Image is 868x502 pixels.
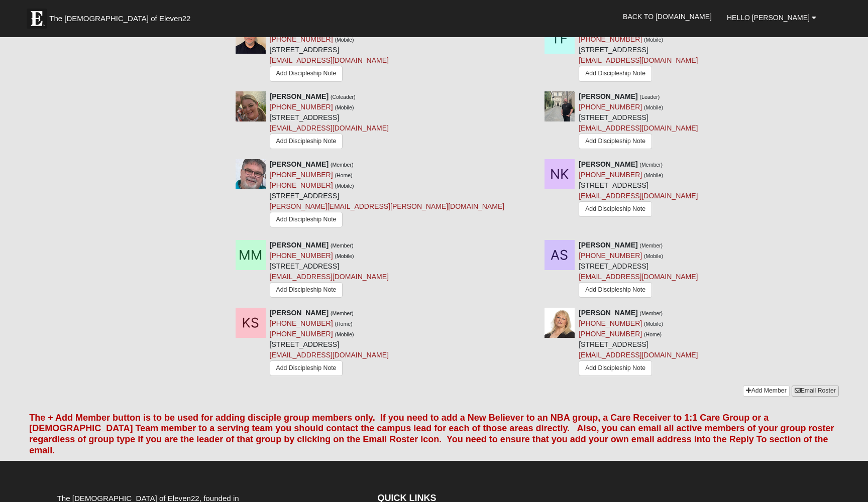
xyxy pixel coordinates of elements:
[270,160,329,168] strong: [PERSON_NAME]
[331,94,356,100] small: (Coleader)
[270,91,389,152] div: [STREET_ADDRESS]
[270,66,343,81] a: Add Discipleship Note
[335,253,354,259] small: (Mobile)
[270,159,505,232] div: [STREET_ADDRESS]
[270,24,389,84] div: [STREET_ADDRESS]
[270,241,329,249] strong: [PERSON_NAME]
[270,181,333,189] a: [PHONE_NUMBER]
[270,240,389,300] div: [STREET_ADDRESS]
[579,308,698,379] div: [STREET_ADDRESS]
[640,242,663,248] small: (Member)
[579,241,637,249] strong: [PERSON_NAME]
[579,103,642,111] a: [PHONE_NUMBER]
[270,124,389,132] a: [EMAIL_ADDRESS][DOMAIN_NAME]
[743,386,790,396] a: Add Member
[27,9,47,29] img: Eleven22 logo
[22,4,223,29] a: The [DEMOGRAPHIC_DATA] of Eleven22
[579,351,698,359] a: [EMAIL_ADDRESS][DOMAIN_NAME]
[335,172,353,178] small: (Home)
[270,319,333,327] a: [PHONE_NUMBER]
[579,56,698,64] a: [EMAIL_ADDRESS][DOMAIN_NAME]
[615,4,719,29] a: Back to [DOMAIN_NAME]
[579,66,652,81] a: Add Discipleship Note
[579,171,642,179] a: [PHONE_NUMBER]
[579,240,698,300] div: [STREET_ADDRESS]
[331,242,354,248] small: (Member)
[579,159,698,219] div: [STREET_ADDRESS]
[270,330,333,338] a: [PHONE_NUMBER]
[335,321,353,327] small: (Home)
[270,282,343,298] a: Add Discipleship Note
[579,360,652,376] a: Add Discipleship Note
[727,14,810,22] span: Hello [PERSON_NAME]
[640,94,660,100] small: (Leader)
[579,35,642,43] a: [PHONE_NUMBER]
[579,91,698,152] div: [STREET_ADDRESS]
[579,273,698,281] a: [EMAIL_ADDRESS][DOMAIN_NAME]
[579,252,642,260] a: [PHONE_NUMBER]
[640,310,663,316] small: (Member)
[270,308,389,379] div: [STREET_ADDRESS]
[270,92,329,100] strong: [PERSON_NAME]
[331,162,354,168] small: (Member)
[579,201,652,217] a: Add Discipleship Note
[644,321,663,327] small: (Mobile)
[335,331,354,337] small: (Mobile)
[579,330,642,338] a: [PHONE_NUMBER]
[270,360,343,376] a: Add Discipleship Note
[579,92,637,100] strong: [PERSON_NAME]
[270,309,329,317] strong: [PERSON_NAME]
[579,309,637,317] strong: [PERSON_NAME]
[579,319,642,327] a: [PHONE_NUMBER]
[270,134,343,149] a: Add Discipleship Note
[270,351,389,359] a: [EMAIL_ADDRESS][DOMAIN_NAME]
[270,212,343,227] a: Add Discipleship Note
[579,24,698,84] div: [STREET_ADDRESS]
[719,5,824,30] a: Hello [PERSON_NAME]
[644,331,662,337] small: (Home)
[29,413,834,455] font: The + Add Member button is to be used for adding disciple group members only. If you need to add ...
[270,35,333,43] a: [PHONE_NUMBER]
[579,282,652,298] a: Add Discipleship Note
[270,171,333,179] a: [PHONE_NUMBER]
[644,172,663,178] small: (Mobile)
[331,310,354,316] small: (Member)
[270,202,505,210] a: [PERSON_NAME][EMAIL_ADDRESS][PERSON_NAME][DOMAIN_NAME]
[335,104,354,110] small: (Mobile)
[270,252,333,260] a: [PHONE_NUMBER]
[579,192,698,200] a: [EMAIL_ADDRESS][DOMAIN_NAME]
[579,124,698,132] a: [EMAIL_ADDRESS][DOMAIN_NAME]
[644,37,663,43] small: (Mobile)
[579,160,637,168] strong: [PERSON_NAME]
[49,14,190,24] span: The [DEMOGRAPHIC_DATA] of Eleven22
[270,103,333,111] a: [PHONE_NUMBER]
[270,56,389,64] a: [EMAIL_ADDRESS][DOMAIN_NAME]
[579,134,652,149] a: Add Discipleship Note
[335,37,354,43] small: (Mobile)
[640,162,663,168] small: (Member)
[644,104,663,110] small: (Mobile)
[792,386,839,396] a: Email Roster
[644,253,663,259] small: (Mobile)
[270,273,389,281] a: [EMAIL_ADDRESS][DOMAIN_NAME]
[335,183,354,189] small: (Mobile)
